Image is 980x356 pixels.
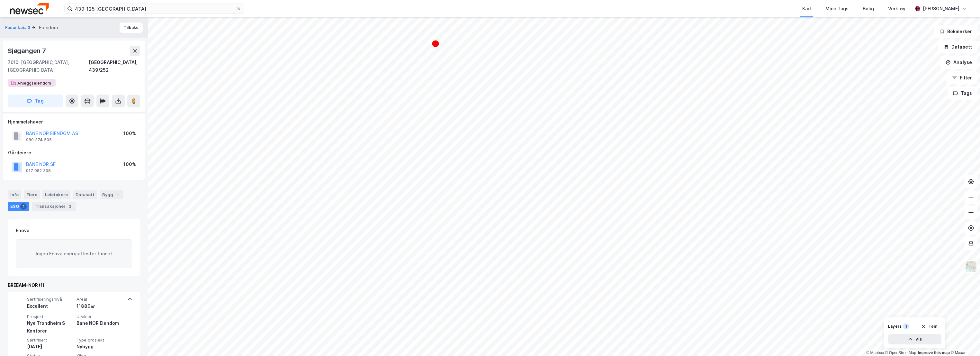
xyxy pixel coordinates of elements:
span: Sertifiseringsnivå [27,297,74,302]
div: Eiendom [39,24,58,32]
div: Hjemmelshaver [8,118,140,126]
a: Mapbox [866,351,884,355]
div: Verktøy [888,5,905,13]
div: 980 374 505 [26,137,52,142]
span: Sertifisert [27,337,74,343]
div: [GEOGRAPHIC_DATA], 439/252 [89,59,140,74]
a: Improve this map [918,351,950,355]
div: Info [8,190,21,199]
div: 3 [67,203,73,210]
div: Transaksjoner [32,202,76,211]
div: Bygg [100,190,123,199]
div: ESG [8,202,29,211]
button: Vis [888,334,941,344]
span: Prosjekt [27,314,74,319]
div: Kontrollprogram for chat [948,325,980,356]
span: Type prosjekt [76,337,123,343]
div: 917 082 308 [26,168,51,173]
button: Filter [947,71,977,84]
button: Tags [948,87,977,100]
div: 1 [903,323,909,330]
div: 7010, [GEOGRAPHIC_DATA], [GEOGRAPHIC_DATA] [8,59,89,74]
div: Excellent [27,302,74,310]
div: Kart [802,5,811,13]
div: Nye Trondheim S Kontorer [27,319,74,335]
div: Bolig [863,5,874,13]
div: 11880㎡ [76,302,123,310]
div: Layers [888,324,902,329]
div: Nybygg [76,343,123,351]
input: Søk på adresse, matrikkel, gårdeiere, leietakere eller personer [72,4,236,14]
div: 100% [123,130,136,137]
img: newsec-logo.f6e21ccffca1b3a03d2d.png [10,3,49,14]
div: Datasett [73,190,97,199]
div: Map marker [432,40,439,48]
button: Tøm [917,321,941,332]
button: Analyse [940,56,977,69]
div: [DATE] [27,343,74,351]
iframe: Chat Widget [948,325,980,356]
div: Enova [16,227,30,234]
div: Bane NOR Eiendom [76,319,123,327]
span: Areal [76,297,123,302]
div: Gårdeiere [8,149,140,157]
div: Ingen Enova energiattester funnet [16,239,132,268]
button: Tag [8,95,63,107]
span: Utvikler [76,314,123,319]
div: Eiere [24,190,40,199]
div: Sjøgangen 7 [8,46,47,56]
div: 1 [20,203,27,210]
div: Leietakere [42,190,70,199]
img: Z [965,260,977,273]
button: Fosenkaia 3 [5,24,31,31]
div: 100% [123,160,136,168]
button: Datasett [938,41,977,53]
div: Mine Tags [825,5,849,13]
div: [PERSON_NAME] [923,5,959,13]
a: OpenStreetMap [885,351,916,355]
button: Tilbake [120,23,143,33]
button: Bokmerker [934,25,977,38]
div: 1 [114,192,121,198]
div: BREEAM-NOR (1) [8,281,140,289]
